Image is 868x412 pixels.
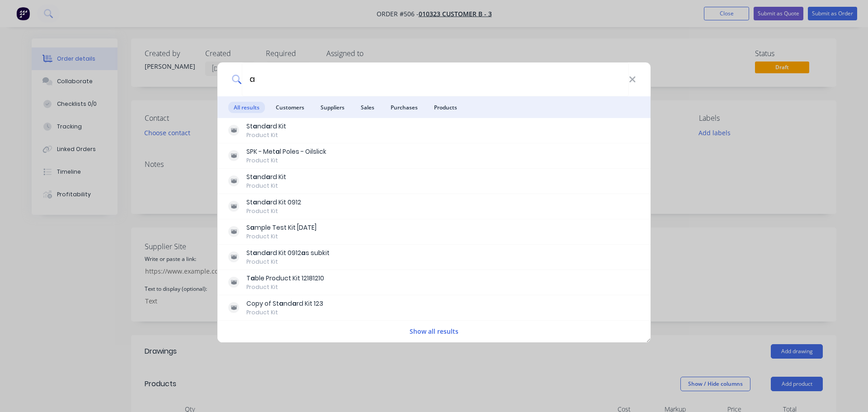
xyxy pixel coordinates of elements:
[355,102,380,113] span: Sales
[279,299,283,308] b: a
[246,131,286,139] div: Product Kit
[385,102,423,113] span: Purchases
[246,248,330,258] div: St nd rd Kit 0912 s subkit
[246,299,323,308] div: Copy of St nd rd Kit 123
[253,172,257,181] b: a
[301,248,306,257] b: a
[253,122,257,131] b: a
[246,182,286,190] div: Product Kit
[266,198,270,207] b: a
[407,326,461,336] button: Show all results
[246,223,316,232] div: S mple Test Kit [DATE]
[246,172,286,182] div: St nd rd Kit
[228,102,265,113] span: All results
[250,274,255,283] b: a
[270,102,310,113] span: Customers
[246,147,326,156] div: SPK - Met l Poles - Oilslick
[246,207,301,215] div: Product Kit
[246,258,330,266] div: Product Kit
[266,172,270,181] b: a
[253,248,257,257] b: a
[246,198,301,207] div: St nd rd Kit 0912
[253,198,257,207] b: a
[246,232,316,241] div: Product Kit
[246,156,326,165] div: Product Kit
[292,299,297,308] b: a
[246,308,323,317] div: Product Kit
[242,62,629,96] input: Start typing a customer or supplier name to create a new order...
[246,274,324,283] div: T ble Product Kit 12181210
[246,283,324,291] div: Product Kit
[250,223,255,232] b: a
[266,248,270,257] b: a
[275,147,280,156] b: a
[246,122,286,131] div: St nd rd Kit
[429,102,462,113] span: Products
[315,102,350,113] span: Suppliers
[266,122,270,131] b: a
